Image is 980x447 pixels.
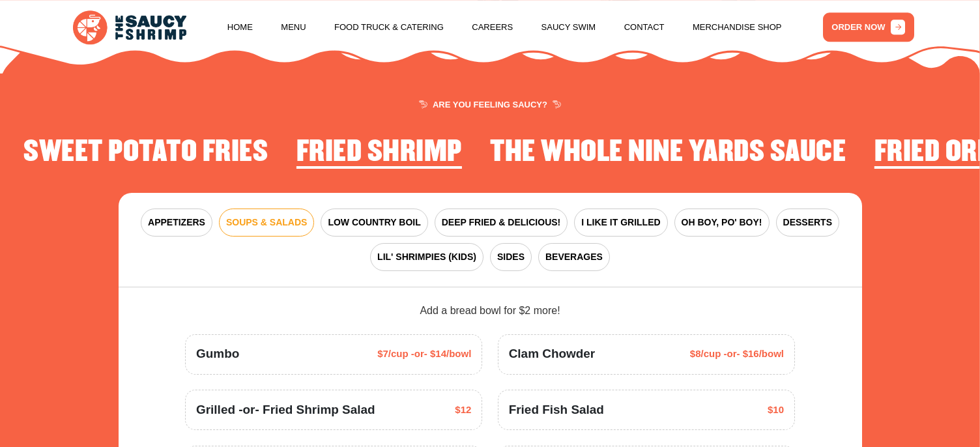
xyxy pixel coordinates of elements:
span: DEEP FRIED & DELICIOUS! [442,216,561,229]
span: ARE YOU FEELING SAUCY? [419,100,561,109]
span: $12 [455,403,471,418]
a: Merchandise Shop [693,3,782,52]
a: ORDER NOW [823,12,914,42]
span: LOW COUNTRY BOIL [328,216,420,229]
button: OH BOY, PO' BOY! [674,209,770,237]
button: APPETIZERS [141,209,212,237]
button: LOW COUNTRY BOIL [321,209,427,237]
div: Add a bread bowl for $2 more! [185,303,795,319]
span: Grilled -or- Fried Shrimp Salad [196,401,375,419]
span: BEVERAGES [545,250,603,264]
span: Fried Fish Salad [509,401,604,419]
a: Careers [472,3,513,52]
h2: The Whole Nine Yards Sauce [490,136,846,168]
span: OH BOY, PO' BOY! [682,216,762,229]
li: 1 of 4 [296,136,462,173]
img: logo [73,10,186,45]
a: Saucy Swim [541,3,596,52]
button: DESSERTS [776,209,839,237]
li: 2 of 4 [490,136,846,173]
a: Menu [281,3,306,52]
h2: Sweet Potato Fries [23,136,268,168]
span: $7/cup -or- $14/bowl [377,347,471,362]
button: LIL' SHRIMPIES (KIDS) [370,243,483,271]
button: SIDES [490,243,532,271]
span: SOUPS & SALADS [226,216,307,229]
span: Clam Chowder [509,345,596,363]
span: $10 [768,403,784,418]
button: SOUPS & SALADS [219,209,314,237]
li: 4 of 4 [23,136,268,173]
span: Gumbo [196,345,239,363]
span: I LIKE IT GRILLED [581,216,660,229]
span: LIL' SHRIMPIES (KIDS) [377,250,476,264]
button: BEVERAGES [538,243,610,271]
button: I LIKE IT GRILLED [574,209,667,237]
a: Home [227,3,253,52]
span: $8/cup -or- $16/bowl [690,347,784,362]
span: SIDES [497,250,525,264]
button: DEEP FRIED & DELICIOUS! [435,209,568,237]
a: Food Truck & Catering [334,3,444,52]
h2: Fried Shrimp [296,136,462,168]
span: APPETIZERS [148,216,205,229]
span: DESSERTS [783,216,832,229]
a: Contact [624,3,665,52]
